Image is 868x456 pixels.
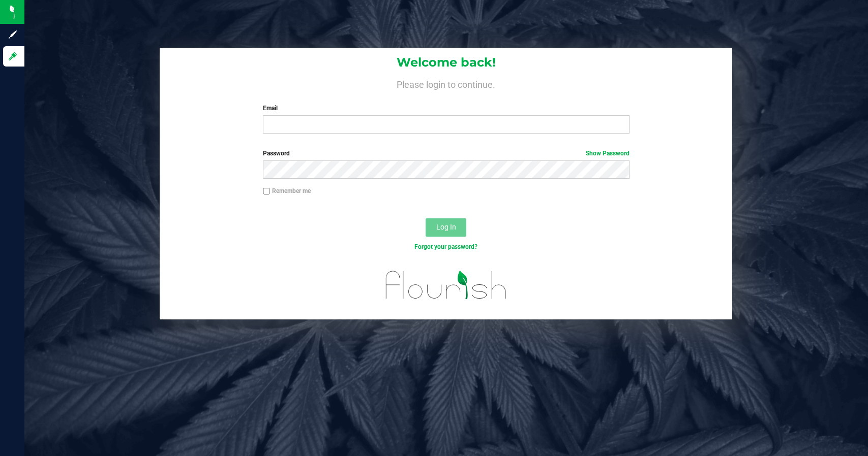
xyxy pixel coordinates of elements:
[8,51,18,61] inline-svg: Log in
[436,223,456,231] span: Log In
[414,243,477,250] a: Forgot your password?
[263,104,630,113] label: Email
[263,186,311,196] label: Remember me
[263,188,270,195] input: Remember me
[8,29,18,40] inline-svg: Sign up
[160,77,732,89] h4: Please login to continue.
[586,150,630,157] a: Show Password
[263,150,290,157] span: Password
[426,218,466,237] button: Log In
[375,262,518,308] img: flourish_logo.svg
[160,56,732,69] h1: Welcome back!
